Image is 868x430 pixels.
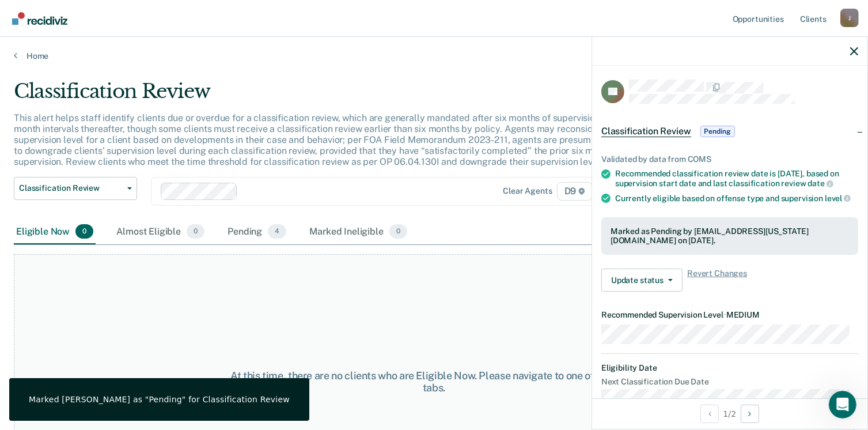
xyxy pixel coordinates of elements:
div: Classification ReviewPending [592,113,867,150]
span: 0 [389,224,407,239]
button: Previous Opportunity [700,405,719,423]
span: level [825,194,851,203]
button: Update status [601,269,683,292]
div: Clear agents [503,186,552,196]
iframe: Intercom live chat [829,391,856,418]
div: Pending [225,220,289,245]
div: Validated by data from COMS [601,154,858,164]
span: Classification Review [601,126,691,137]
div: Marked as Pending by [EMAIL_ADDRESS][US_STATE][DOMAIN_NAME] on [DATE]. [611,227,849,246]
a: Home [14,51,854,61]
span: • [723,310,726,319]
button: Next Opportunity [741,405,759,423]
span: Revert Changes [687,269,747,292]
div: Currently eligible based on offense type and supervision [615,193,858,203]
div: Classification Review [14,80,665,112]
div: Recommended classification review date is [DATE], based on supervision start date and last classi... [615,169,858,188]
img: Recidiviz [12,12,67,25]
div: Marked Ineligible [307,220,410,245]
dt: Next Classification Due Date [601,377,858,387]
div: Eligible Now [14,220,96,245]
span: date [808,179,833,188]
p: This alert helps staff identify clients due or overdue for a classification review, which are gen... [14,112,657,168]
dt: Eligibility Date [601,363,858,373]
div: Marked [PERSON_NAME] as "Pending" for Classification Review [29,394,290,405]
span: 0 [187,224,204,239]
div: At this time, there are no clients who are Eligible Now. Please navigate to one of the other tabs. [224,369,644,394]
span: 4 [268,224,286,239]
dt: Recommended Supervision Level MEDIUM [601,310,858,320]
span: Pending [700,126,735,137]
span: Classification Review [19,183,123,193]
button: Profile dropdown button [840,9,859,27]
div: Almost Eligible [114,220,207,245]
span: 0 [75,224,93,239]
div: J [840,9,859,27]
div: 1 / 2 [592,398,867,429]
span: D9 [557,182,593,201]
